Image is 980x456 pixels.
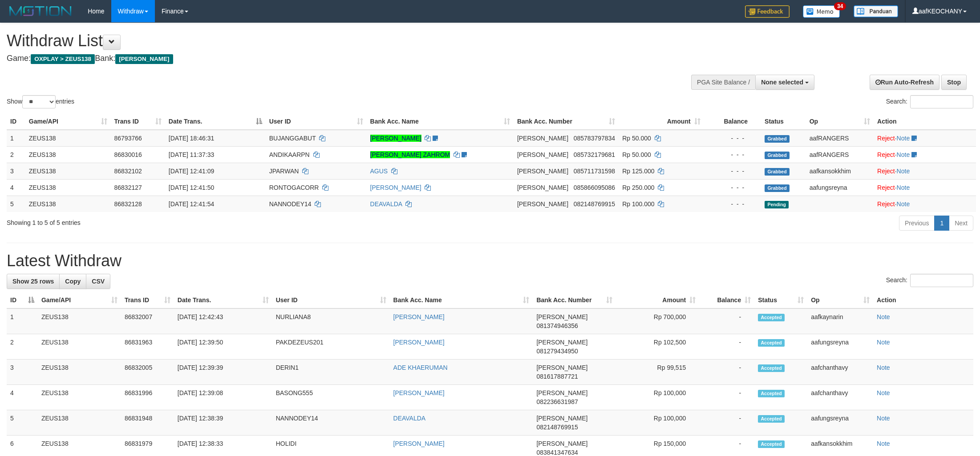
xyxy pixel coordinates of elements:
div: - - - [708,150,757,159]
a: [PERSON_NAME] [370,135,421,142]
th: Bank Acc. Number: activate to sort column ascending [514,113,619,130]
a: [PERSON_NAME] [393,313,445,320]
td: [DATE] 12:42:43 [174,308,272,334]
span: [PERSON_NAME] [115,54,173,64]
span: [DATE] 12:41:50 [169,184,214,191]
td: PAKDEZEUS201 [272,334,390,360]
span: [DATE] 11:37:33 [169,151,214,158]
span: [PERSON_NAME] [517,135,568,142]
th: Balance: activate to sort column ascending [699,292,754,308]
a: Run Auto-Refresh [870,75,940,90]
span: BUJANGGABUT [269,135,316,142]
span: Copy 083841347634 to clipboard [536,449,578,456]
span: Grabbed [765,152,790,159]
th: Action [874,113,976,130]
label: Search: [886,95,973,108]
td: aafchanthavy [807,360,873,385]
th: Op: activate to sort column ascending [807,292,873,308]
th: Date Trans.: activate to sort column ascending [174,292,272,308]
td: NURLIANA8 [272,308,390,334]
span: [PERSON_NAME] [517,200,568,208]
span: [DATE] 18:46:31 [169,135,214,142]
td: 1 [7,308,38,334]
td: 86831948 [121,410,174,436]
span: Accepted [758,390,785,397]
td: - [699,385,754,410]
span: Accepted [758,415,785,423]
th: Op: activate to sort column ascending [806,113,874,130]
a: Previous [899,216,935,231]
div: - - - [708,134,757,143]
td: Rp 100,000 [616,385,699,410]
span: RONTOGACORR [269,184,319,191]
td: · [874,146,976,163]
span: Copy 082148769915 to clipboard [574,200,615,208]
a: Next [949,216,973,231]
img: panduan.png [854,5,898,17]
td: ZEUS138 [38,334,121,360]
span: [PERSON_NAME] [517,184,568,191]
th: Status: activate to sort column ascending [754,292,807,308]
td: aafRANGERS [806,130,874,147]
th: Action [873,292,973,308]
td: 3 [7,360,38,385]
span: JPARWAN [269,168,299,175]
th: Amount: activate to sort column ascending [616,292,699,308]
a: Reject [877,135,895,142]
span: 86832127 [114,184,142,191]
td: · [874,163,976,179]
span: Accepted [758,339,785,347]
span: Rp 50.000 [622,135,651,142]
td: [DATE] 12:39:39 [174,360,272,385]
td: BASONG555 [272,385,390,410]
th: Trans ID: activate to sort column ascending [111,113,165,130]
a: 1 [934,216,949,231]
a: Reject [877,168,895,175]
span: [PERSON_NAME] [536,364,587,371]
span: [PERSON_NAME] [517,168,568,175]
td: Rp 102,500 [616,334,699,360]
span: [PERSON_NAME] [536,339,587,346]
td: - [699,334,754,360]
td: ZEUS138 [38,308,121,334]
th: Bank Acc. Name: activate to sort column ascending [367,113,514,130]
span: CSV [92,278,105,285]
span: Accepted [758,440,785,448]
span: Accepted [758,364,785,372]
div: - - - [708,167,757,176]
td: 86831996 [121,385,174,410]
span: None selected [761,79,803,86]
td: [DATE] 12:39:08 [174,385,272,410]
a: Copy [59,274,86,289]
th: User ID: activate to sort column ascending [272,292,390,308]
button: None selected [755,75,814,90]
span: [PERSON_NAME] [536,313,587,320]
td: NANNODEY14 [272,410,390,436]
td: 4 [7,179,25,196]
span: Copy 085866095086 to clipboard [574,184,615,191]
a: ADE KHAERUMAN [393,364,448,371]
a: Note [897,168,910,175]
td: 5 [7,410,38,436]
td: ZEUS138 [38,385,121,410]
td: [DATE] 12:39:50 [174,334,272,360]
span: Copy 085732179681 to clipboard [574,151,615,158]
td: aafungsreyna [807,334,873,360]
span: Grabbed [765,135,790,143]
td: - [699,308,754,334]
span: 34 [834,2,846,10]
span: Grabbed [765,168,790,176]
th: Trans ID: activate to sort column ascending [121,292,174,308]
th: User ID: activate to sort column ascending [266,113,367,130]
td: 5 [7,196,25,212]
td: ZEUS138 [38,410,121,436]
th: Bank Acc. Name: activate to sort column ascending [390,292,533,308]
a: Note [877,313,890,320]
span: [PERSON_NAME] [517,151,568,158]
a: DEAVALDA [370,200,402,208]
a: CSV [86,274,110,289]
th: Balance [704,113,761,130]
a: Reject [877,151,895,158]
td: [DATE] 12:38:39 [174,410,272,436]
td: 2 [7,334,38,360]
